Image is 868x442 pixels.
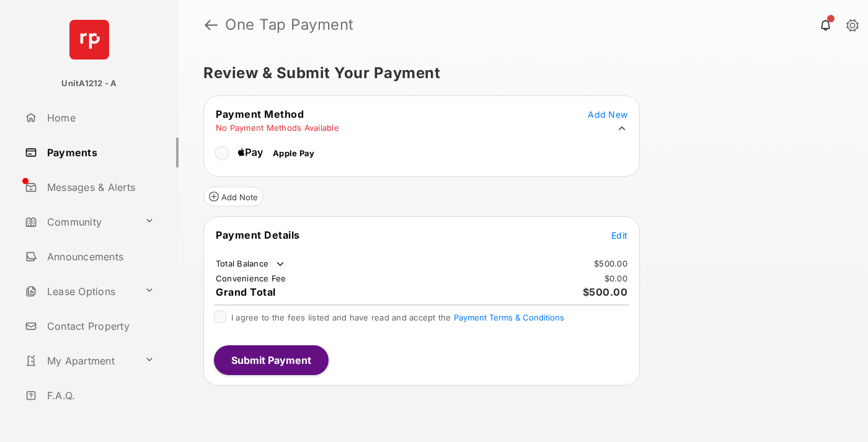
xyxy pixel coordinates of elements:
[20,207,139,237] a: Community
[20,311,179,341] a: Contact Property
[215,258,286,270] td: Total Balance
[588,109,627,120] span: Add New
[216,229,300,241] span: Payment Details
[20,346,139,376] a: My Apartment
[203,66,833,81] h5: Review & Submit Your Payment
[604,273,628,284] td: $0.00
[216,108,304,120] span: Payment Method
[588,108,627,120] button: Add New
[20,276,139,306] a: Lease Options
[611,229,627,241] button: Edit
[20,381,179,410] a: F.A.Q.
[593,258,628,269] td: $500.00
[69,20,109,60] img: svg+xml;base64,PHN2ZyB4bWxucz0iaHR0cDovL3d3dy53My5vcmcvMjAwMC9zdmciIHdpZHRoPSI2NCIgaGVpZ2h0PSI2NC...
[215,273,287,284] td: Convenience Fee
[20,242,179,272] a: Announcements
[61,77,117,90] p: UnitA1212 - A
[20,138,179,167] a: Payments
[231,312,564,322] span: I agree to the fees listed and have read and accept the
[215,122,340,133] td: No Payment Methods Available
[225,17,354,32] strong: One Tap Payment
[216,286,276,298] span: Grand Total
[20,172,179,202] a: Messages & Alerts
[611,230,627,241] span: Edit
[273,148,314,158] span: Apple Pay
[203,187,263,206] button: Add Note
[583,286,628,298] span: $500.00
[214,345,329,375] button: Submit Payment
[20,103,179,133] a: Home
[454,312,564,322] button: I agree to the fees listed and have read and accept the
